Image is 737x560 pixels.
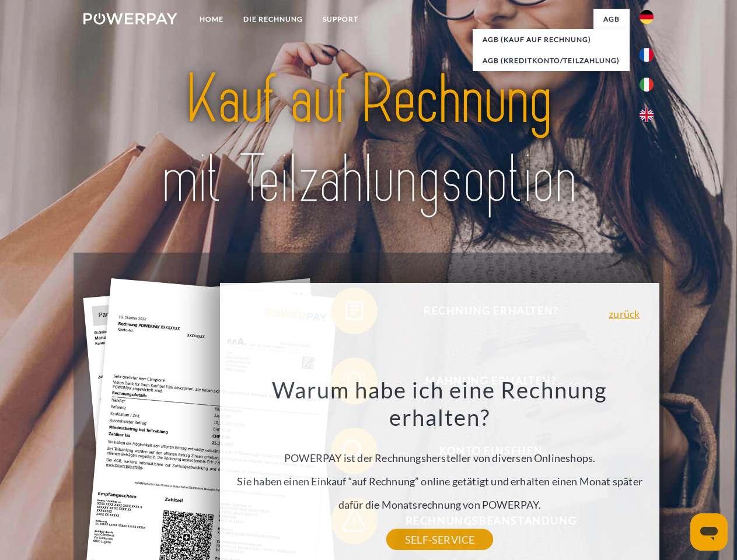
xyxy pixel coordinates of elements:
[640,10,654,24] img: de
[640,78,654,92] img: it
[386,529,493,550] a: SELF-SERVICE
[609,309,640,319] a: zurück
[640,48,654,62] img: fr
[190,9,233,30] a: Home
[227,376,653,540] div: POWERPAY ist der Rechnungshersteller von diversen Onlineshops. Sie haben einen Einkauf “auf Rechn...
[640,108,654,122] img: en
[313,9,368,30] a: SUPPORT
[473,50,630,71] a: AGB (Kreditkonto/Teilzahlung)
[593,9,630,30] a: agb
[690,513,728,551] iframe: Schaltfläche zum Öffnen des Messaging-Fensters
[227,376,653,432] h3: Warum habe ich eine Rechnung erhalten?
[233,9,313,30] a: DIE RECHNUNG
[83,13,177,24] img: logo-powerpay-white.svg
[473,29,630,50] a: AGB (Kauf auf Rechnung)
[111,56,626,223] img: title-powerpay_de.svg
